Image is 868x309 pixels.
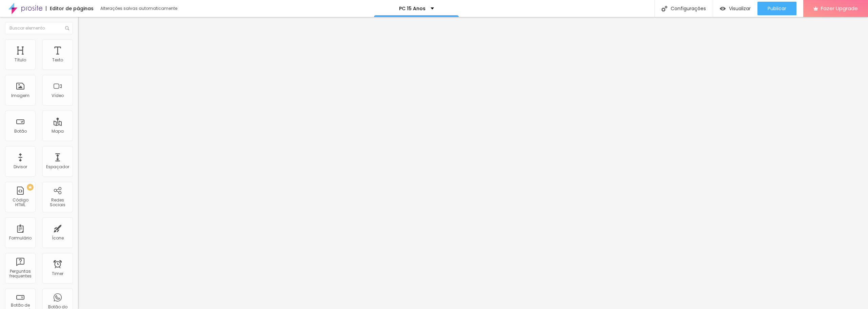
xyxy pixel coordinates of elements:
div: Perguntas frequentes [7,269,34,279]
iframe: Editor [78,17,868,309]
span: Publicar [768,6,786,11]
div: Alterações salvas automaticamente [100,6,178,11]
div: Formulário [9,236,32,240]
div: Editor de páginas [46,6,94,11]
div: Mapa [52,129,64,134]
img: Icone [662,6,667,12]
input: Buscar elemento [5,22,73,34]
button: Visualizar [713,2,757,15]
div: Texto [52,58,63,62]
div: Divisor [14,165,27,169]
p: PC 15 Anos [399,6,426,11]
button: Publicar [757,2,796,15]
div: Redes Sociais [44,198,71,208]
div: Espaçador [46,165,69,169]
div: Vídeo [52,93,64,98]
img: view-1.svg [720,6,726,12]
div: Botão [14,129,27,134]
span: Fazer Upgrade [821,5,858,11]
div: Imagem [11,93,29,98]
div: Título [15,58,26,62]
div: Ícone [52,236,64,240]
div: Timer [52,271,63,276]
div: Código HTML [7,198,34,208]
img: Icone [65,26,69,30]
span: Visualizar [729,6,751,11]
